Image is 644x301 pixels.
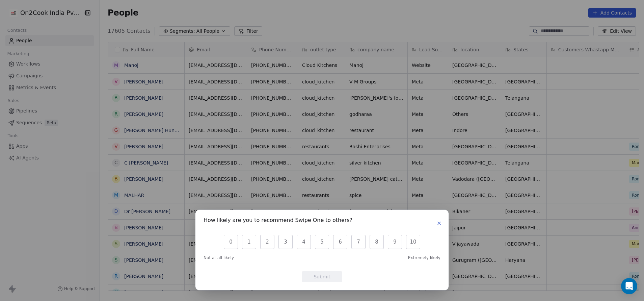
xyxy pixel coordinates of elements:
[204,218,352,225] h1: How likely are you to recommend Swipe One to others?
[297,235,311,249] button: 4
[260,235,274,249] button: 2
[242,235,256,249] button: 1
[315,235,329,249] button: 5
[302,271,342,282] button: Submit
[370,235,384,249] button: 8
[388,235,402,249] button: 9
[408,255,440,260] span: Extremely likely
[333,235,347,249] button: 6
[278,235,293,249] button: 3
[224,235,238,249] button: 0
[406,235,420,249] button: 10
[204,255,234,260] span: Not at all likely
[351,235,366,249] button: 7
